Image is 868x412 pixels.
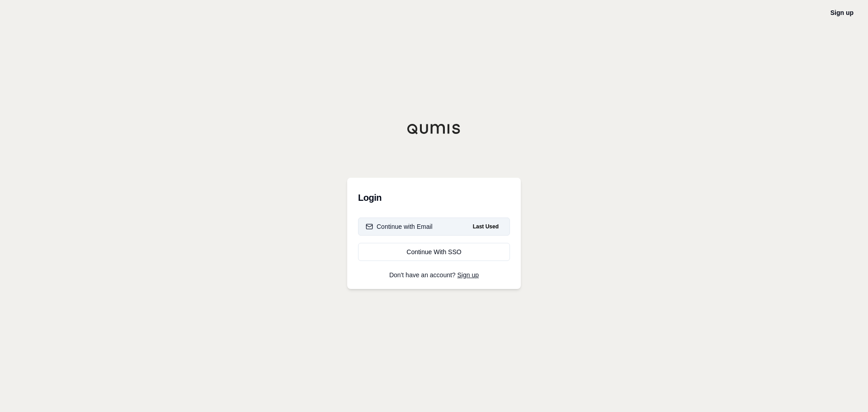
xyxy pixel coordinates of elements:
[366,247,502,256] div: Continue With SSO
[358,189,510,207] h3: Login
[358,272,510,278] p: Don't have an account?
[458,271,479,279] a: Sign up
[407,123,461,134] img: Qumis
[358,218,510,236] button: Continue with EmailLast Used
[358,243,510,261] a: Continue With SSO
[830,9,854,16] a: Sign up
[469,221,502,232] span: Last Used
[366,222,433,231] div: Continue with Email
